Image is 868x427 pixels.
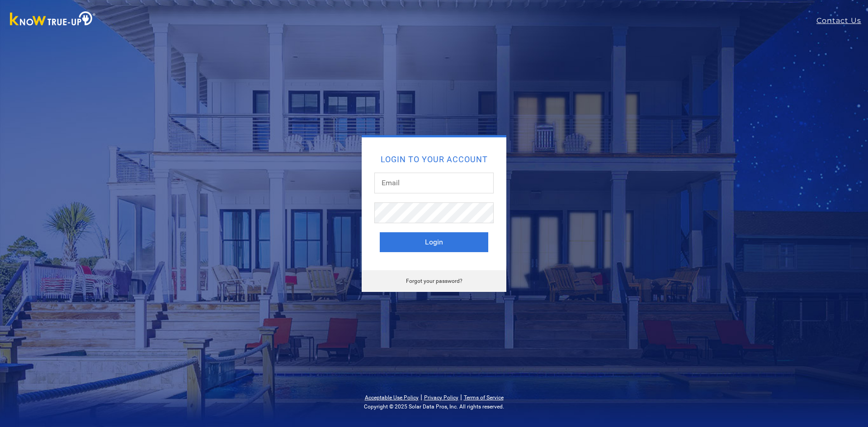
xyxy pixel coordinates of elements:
input: Email [374,173,494,193]
img: Know True-Up [5,9,100,30]
a: Forgot your password? [406,278,462,284]
h2: Login to your account [380,155,488,164]
a: Contact Us [816,15,868,26]
span: | [420,393,422,401]
span: | [460,393,462,401]
button: Login [380,232,488,252]
a: Privacy Policy [424,394,458,401]
a: Terms of Service [464,394,504,401]
a: Acceptable Use Policy [365,394,419,401]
